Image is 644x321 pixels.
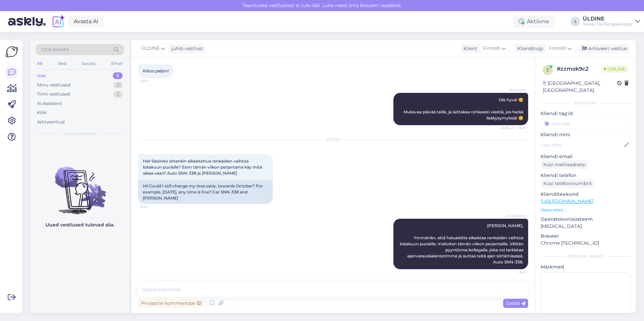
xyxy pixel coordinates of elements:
div: Email [110,59,124,68]
span: Otsi kliente [42,46,69,53]
p: Kliendi nimi [541,131,631,138]
div: juhib vestlust [169,45,203,52]
p: Kliendi email [541,153,631,160]
img: Askly Logo [5,45,18,58]
span: ÜLDINE [141,45,160,52]
span: Finnish [549,45,566,52]
span: Saada [506,300,525,306]
div: Socials [80,59,97,68]
span: 16:19 [140,78,165,83]
div: Minu vestlused [37,82,70,88]
span: AI Assistent [501,213,526,218]
p: Uued vestlused tulevad siia. [45,221,115,228]
div: # zzmok9c2 [557,65,601,73]
div: Arhiveeritud [37,119,65,126]
p: Kliendi telefon [541,172,631,179]
div: All [36,59,43,68]
a: ÜLDINETeinari Oy/Rengaskirppis [583,16,640,27]
p: Chrome [TECHNICAL_ID] [541,240,631,247]
a: [URL][DOMAIN_NAME] [541,198,593,204]
div: Kliendi info [541,100,631,106]
span: 8:49 [501,270,526,275]
span: Teadmatu [501,87,526,93]
p: Kliendi tag'id [541,110,631,117]
div: 0 [113,72,123,79]
div: Klient [461,45,477,52]
span: Kiitos paljon! [143,68,169,73]
div: Privaatne kommentaar [138,299,204,308]
div: Uus [37,72,46,79]
div: Tiimi vestlused [37,91,70,98]
p: Brauser [541,233,631,240]
div: [GEOGRAPHIC_DATA], [GEOGRAPHIC_DATA] [543,80,617,94]
div: 3 [114,82,123,88]
div: 3 [114,91,123,98]
span: 8:48 [140,204,165,209]
div: AI Assistent [37,100,62,107]
p: [MEDICAL_DATA] [541,223,631,230]
span: Finnish [483,45,500,52]
input: Lisa tag [541,118,631,129]
div: Hi! Could I still change my tires early, towards October? For example, [DATE], any time is fine? ... [138,180,273,204]
p: Märkmed [541,263,631,271]
div: Klienditugi [515,45,543,52]
span: Hei! Saisinko sittenkin aikaistettua renkaiden vaihtoa lokakuun puolelle? Esim tämän viikon perja... [143,158,263,176]
span: Uued vestlused [64,131,96,137]
span: Online [601,65,629,73]
div: L [571,17,580,26]
div: [DATE] [138,137,528,143]
div: Aktiivne [513,15,554,28]
div: [PERSON_NAME] [541,253,631,259]
input: Lisa nimi [541,141,623,149]
div: Küsi telefoninumbrit [541,179,595,188]
span: [PERSON_NAME], Ymmärrän, että haluaisitte aikaistaa renkaiden vaihtoa lokakuun puolelle, mieluite... [400,223,524,264]
p: Vaata edasi ... [541,207,631,213]
span: Nähtud ✓ 16:19 [501,126,526,131]
div: Küsi meiliaadressi [541,160,588,169]
div: Teinari Oy/Rengaskirppis [583,22,633,27]
div: ÜLDINE [583,16,633,22]
p: Operatsioonisüsteem [541,216,631,223]
span: z [546,67,549,72]
img: explore-ai [51,14,65,29]
p: Klienditeekond [541,191,631,198]
img: No chats [30,155,129,215]
a: Avasta AI [68,16,104,27]
div: Kõik [37,109,47,116]
div: Web [56,59,68,68]
div: Arhiveeri vestlus [578,44,630,53]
